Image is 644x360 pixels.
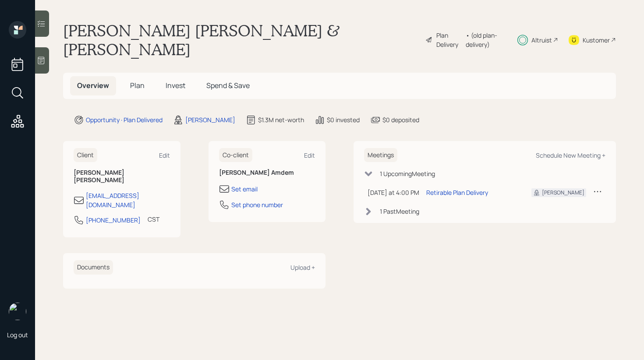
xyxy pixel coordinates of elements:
[258,115,304,124] div: $1.3M net-worth
[86,215,141,225] div: [PHONE_NUMBER]
[231,184,258,194] div: Set email
[206,81,250,90] span: Spend & Save
[148,215,159,224] div: CST
[7,331,28,339] div: Log out
[74,148,97,162] h6: Client
[426,188,488,197] div: Retirable Plan Delivery
[185,115,235,124] div: [PERSON_NAME]
[583,35,610,45] div: Kustomer
[9,303,26,320] img: retirable_logo.png
[74,260,113,275] h6: Documents
[219,148,252,162] h6: Co-client
[231,200,283,209] div: Set phone number
[166,81,185,90] span: Invest
[536,151,605,159] div: Schedule New Meeting +
[436,31,461,49] div: Plan Delivery
[304,151,315,159] div: Edit
[63,21,418,59] h1: [PERSON_NAME] [PERSON_NAME] & [PERSON_NAME]
[382,115,419,124] div: $0 deposited
[77,81,109,90] span: Overview
[159,151,170,159] div: Edit
[368,188,419,197] div: [DATE] at 4:00 PM
[542,189,584,197] div: [PERSON_NAME]
[380,207,419,216] div: 1 Past Meeting
[290,263,315,272] div: Upload +
[380,169,435,178] div: 1 Upcoming Meeting
[74,169,170,184] h6: [PERSON_NAME] [PERSON_NAME]
[466,31,506,49] div: • (old plan-delivery)
[327,115,360,124] div: $0 invested
[364,148,397,162] h6: Meetings
[531,35,552,45] div: Altruist
[86,115,163,124] div: Opportunity · Plan Delivered
[86,191,170,209] div: [EMAIL_ADDRESS][DOMAIN_NAME]
[130,81,145,90] span: Plan
[219,169,315,176] h6: [PERSON_NAME] Amdem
